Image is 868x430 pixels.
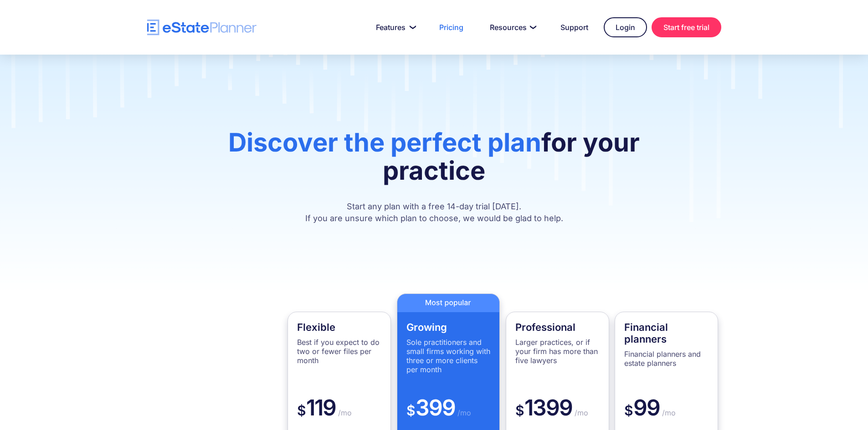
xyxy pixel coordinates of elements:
[228,127,541,158] span: Discover the perfect plan
[624,402,633,419] span: $
[147,20,257,35] a: home
[455,408,471,417] span: /mo
[479,18,545,36] a: Resources
[406,402,416,419] span: $
[550,18,599,36] a: Support
[660,408,676,417] span: /mo
[652,17,721,37] a: Start free trial
[297,338,381,365] p: Best if you expect to do two or fewer files per month
[428,18,474,36] a: Pricing
[297,321,381,333] h4: Flexible
[187,201,681,224] p: Start any plan with a free 14-day trial [DATE]. If you are unsure which plan to choose, we would ...
[515,338,600,365] p: Larger practices, or if your firm has more than five lawyers
[336,408,352,417] span: /mo
[365,18,424,36] a: Features
[515,321,600,333] h4: Professional
[406,321,491,333] h4: Growing
[624,349,709,368] p: Financial planners and estate planners
[515,402,524,419] span: $
[406,338,491,374] p: Sole practitioners and small firms working with three or more clients per month
[297,402,306,419] span: $
[187,128,681,194] h1: for your practice
[572,408,588,417] span: /mo
[624,321,709,345] h4: Financial planners
[604,17,647,37] a: Login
